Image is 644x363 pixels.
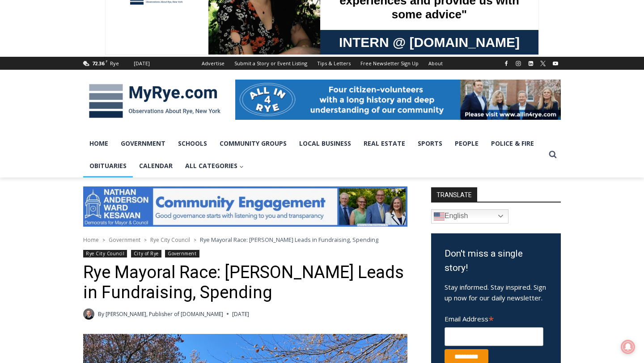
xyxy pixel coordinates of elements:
h1: Rye Mayoral Race: [PERSON_NAME] Leads in Fundraising, Spending [83,262,407,303]
a: [PERSON_NAME], Publisher of [DOMAIN_NAME] [106,310,223,318]
span: Rye Mayoral Race: [PERSON_NAME] Leads in Fundraising, Spending [200,236,378,244]
a: Community Groups [213,132,293,155]
a: YouTube [550,58,561,69]
a: City of Rye [131,250,161,257]
h4: [PERSON_NAME] Read Sanctuary Fall Fest: [DATE] [7,90,114,110]
a: English [431,209,508,224]
label: Email Address [445,310,543,326]
span: > [144,237,147,243]
span: Intern @ [DOMAIN_NAME] [234,89,415,109]
span: F [106,59,108,63]
div: / [100,84,102,93]
a: Sports [411,132,449,155]
div: "We would have speakers with experience in local journalism speak to us about their experiences a... [226,0,423,87]
a: Obituaries [83,155,133,177]
a: Free Newsletter Sign Up [356,57,424,70]
a: Submit a Story or Event Listing [229,57,312,70]
div: Two by Two Animal Haven & The Nature Company: The Wild World of Animals [93,25,125,82]
a: Home [83,236,99,244]
img: All in for Rye [235,80,561,120]
span: 72.36 [92,60,104,67]
button: Child menu of All Categories [179,155,250,177]
a: Calendar [133,155,179,177]
span: > [102,237,105,243]
div: Rye [110,59,119,68]
a: Facebook [501,58,512,69]
a: Advertise [197,57,229,70]
time: [DATE] [232,310,249,318]
a: People [449,132,485,155]
span: > [194,237,196,243]
div: 6 [104,84,108,93]
a: Home [83,132,114,155]
nav: Secondary Navigation [197,57,448,70]
img: MyRye.com [83,78,226,124]
a: Linkedin [525,58,536,69]
div: [DATE] [134,59,150,68]
p: Stay informed. Stay inspired. Sign up now for our daily newsletter. [445,282,547,303]
img: en [434,211,445,222]
a: X [538,58,548,69]
a: Tips & Letters [312,57,356,70]
a: Rye City Council [150,236,190,244]
a: Police & Fire [485,132,540,155]
button: View Search Form [545,147,561,163]
h3: Don't miss a single story! [445,247,547,275]
a: Real Estate [357,132,411,155]
a: Government [114,132,172,155]
a: Rye City Council [83,250,127,257]
nav: Primary Navigation [83,132,545,177]
a: Intern @ [DOMAIN_NAME] [215,87,433,111]
div: 6 [93,84,97,93]
span: By [98,310,104,318]
a: About [424,57,448,70]
nav: Breadcrumbs [83,235,407,244]
a: [PERSON_NAME] Read Sanctuary Fall Fest: [DATE] [0,89,129,111]
a: Author image [83,308,94,320]
a: Instagram [513,58,524,69]
strong: TRANSLATE [431,187,477,202]
a: Schools [172,132,213,155]
a: Government [165,250,199,257]
a: Government [109,236,140,244]
a: Local Business [293,132,357,155]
